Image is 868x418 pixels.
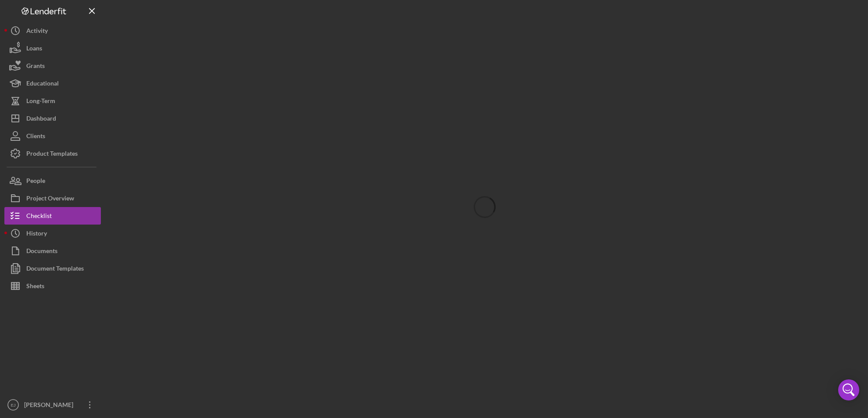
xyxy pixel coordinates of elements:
[4,75,101,92] button: Educational
[26,22,48,42] div: Activity
[4,145,101,162] button: Product Templates
[4,39,101,57] button: Loans
[4,207,101,225] button: Checklist
[26,145,78,164] div: Product Templates
[4,110,101,127] button: Dashboard
[26,189,74,209] div: Project Overview
[22,396,79,416] div: [PERSON_NAME]
[26,260,84,279] div: Document Templates
[26,75,59,94] div: Educational
[4,396,101,414] button: EJ[PERSON_NAME]
[26,207,52,227] div: Checklist
[4,92,101,110] button: Long-Term
[26,92,55,112] div: Long-Term
[838,379,859,400] div: Open Intercom Messenger
[4,172,101,189] button: People
[26,172,45,192] div: People
[26,242,57,262] div: Documents
[4,127,101,145] button: Clients
[4,260,101,277] button: Document Templates
[26,225,47,244] div: History
[26,39,42,59] div: Loans
[4,189,101,207] button: Project Overview
[4,22,101,39] button: Activity
[26,277,44,297] div: Sheets
[26,110,56,129] div: Dashboard
[4,57,101,75] button: Grants
[4,225,101,242] button: History
[4,277,101,295] button: Sheets
[26,127,45,147] div: Clients
[4,242,101,260] button: Documents
[11,403,15,407] text: EJ
[26,57,45,77] div: Grants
